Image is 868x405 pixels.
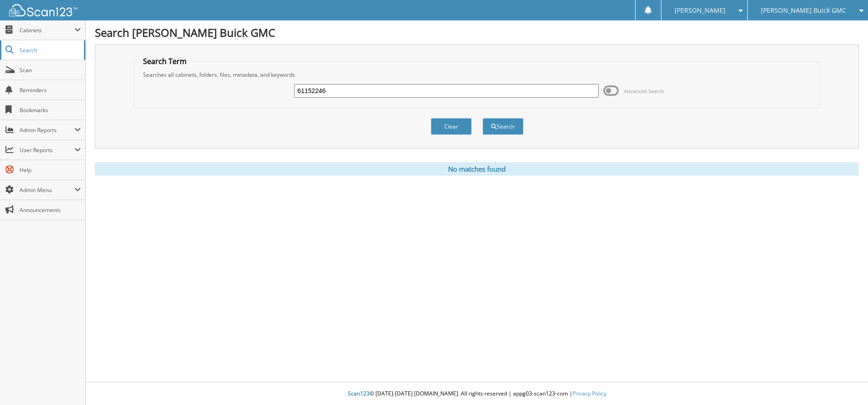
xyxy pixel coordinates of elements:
span: Scan123 [348,390,370,397]
span: Admin Reports [20,126,74,134]
span: Advanced Search [624,88,664,94]
span: Scan [20,66,81,74]
div: No matches found [95,162,859,176]
span: User Reports [20,146,74,154]
h1: Search [PERSON_NAME] Buick GMC [95,25,859,40]
div: © [DATE]-[DATE] [DOMAIN_NAME]. All rights reserved | appg03-scan123-com | [86,383,868,405]
span: Announcements [20,206,81,214]
div: Searches all cabinets, folders, files, metadata, and keywords [138,71,815,79]
button: Search [483,118,523,135]
a: Privacy Policy [572,390,607,397]
span: Help [20,166,81,174]
legend: Search Term [138,56,191,66]
span: [PERSON_NAME] Buick GMC [761,8,846,13]
span: Admin Menu [20,186,74,194]
span: Reminders [20,86,81,94]
span: Cabinets [20,26,74,34]
span: [PERSON_NAME] [675,8,725,13]
span: Bookmarks [20,106,81,114]
button: Clear [431,118,472,135]
img: scan123-logo-white.svg [9,4,77,16]
span: Search [20,46,79,54]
